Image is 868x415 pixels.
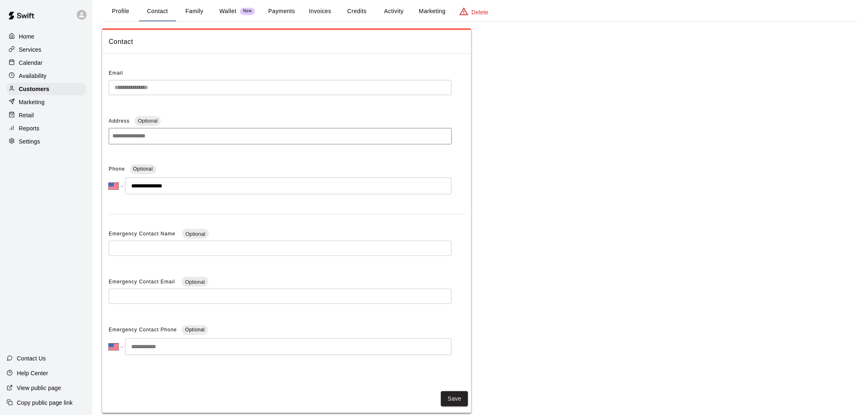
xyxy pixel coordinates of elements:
div: basic tabs example [102,2,858,21]
p: Services [19,46,41,54]
button: Profile [102,2,139,21]
button: Save [441,391,468,406]
p: Availability [19,72,47,80]
button: Family [176,2,213,21]
a: Reports [7,122,86,135]
span: Optional [133,166,153,172]
a: Calendar [7,57,86,69]
p: Calendar [19,59,43,67]
span: Optional [135,118,161,124]
p: Home [19,32,34,41]
span: Optional [185,327,205,333]
p: Wallet [219,7,237,16]
a: Availability [7,70,86,82]
button: Credits [338,2,375,21]
a: Home [7,30,86,43]
div: The email of an existing customer can only be changed by the customer themselves at https://book.... [109,80,452,95]
p: Reports [19,124,39,132]
a: Retail [7,109,86,121]
span: Address [109,118,130,124]
a: Customers [7,83,86,95]
span: Optional [182,231,208,237]
p: Settings [19,137,40,146]
p: Marketing [19,98,45,106]
p: Retail [19,111,34,119]
p: Customers [19,85,49,93]
button: Payments [262,2,302,21]
button: Marketing [412,2,452,21]
p: Copy public page link [17,399,73,407]
span: Emergency Contact Name [109,231,177,237]
span: Emergency Contact Email [109,279,177,285]
span: Phone [109,163,125,176]
a: Services [7,43,86,56]
p: Help Center [17,369,48,377]
span: Emergency Contact Phone [109,324,177,337]
span: Contact [109,36,465,47]
p: Contact Us [17,354,46,363]
p: View public page [17,384,61,392]
p: Delete [472,8,489,16]
button: Contact [139,2,176,21]
span: New [240,9,255,14]
button: Activity [375,2,412,21]
span: Optional [182,279,208,285]
span: Email [109,70,123,76]
a: Marketing [7,96,86,108]
a: Settings [7,135,86,148]
button: Invoices [302,2,338,21]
